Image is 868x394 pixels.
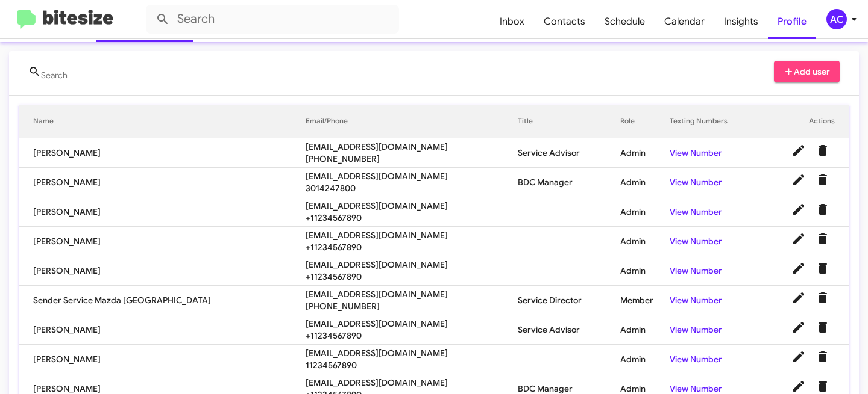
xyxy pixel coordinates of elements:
td: [PERSON_NAME] [19,197,306,227]
span: Add user [784,61,831,82]
span: [EMAIL_ADDRESS][DOMAIN_NAME] [306,259,518,271]
button: Delete User [811,168,835,192]
td: Admin [620,138,670,168]
span: [PHONE_NUMBER] [306,300,518,312]
span: +11234567890 [306,241,518,253]
button: Add user [774,61,840,82]
span: 3014247800 [306,182,518,194]
a: Calendar [655,4,714,39]
th: Actions [756,105,849,138]
a: View Number [670,265,722,276]
a: Insights [714,4,768,39]
a: Profile [768,4,816,39]
span: [EMAIL_ADDRESS][DOMAIN_NAME] [306,229,518,241]
span: [EMAIL_ADDRESS][DOMAIN_NAME] [306,141,518,153]
button: Delete User [811,138,835,162]
td: Service Advisor [518,138,620,168]
a: View Number [670,324,722,335]
td: Service Advisor [518,315,620,345]
a: View Number [670,383,722,394]
span: [EMAIL_ADDRESS][DOMAIN_NAME] [306,200,518,212]
span: [EMAIL_ADDRESS][DOMAIN_NAME] [306,377,518,389]
span: [PHONE_NUMBER] [306,153,518,165]
td: Sender Service Mazda [GEOGRAPHIC_DATA] [19,286,306,315]
td: Member [620,286,670,315]
td: [PERSON_NAME] [19,256,306,286]
a: Schedule [595,4,655,39]
td: [PERSON_NAME] [19,168,306,197]
td: Admin [620,197,670,227]
span: [EMAIL_ADDRESS][DOMAIN_NAME] [306,318,518,330]
span: +11234567890 [306,330,518,342]
button: Delete User [811,227,835,251]
input: Search [146,5,399,34]
span: [EMAIL_ADDRESS][DOMAIN_NAME] [306,347,518,359]
th: Texting Numbers [670,105,756,138]
span: [EMAIL_ADDRESS][DOMAIN_NAME] [306,170,518,182]
span: [EMAIL_ADDRESS][DOMAIN_NAME] [306,288,518,300]
th: Role [620,105,670,138]
button: Delete User [811,315,835,339]
a: View Number [670,206,722,217]
td: Service Director [518,286,620,315]
th: Name [19,105,306,138]
div: AC [826,9,847,29]
span: 11234567890 [306,359,518,371]
td: Admin [620,345,670,374]
td: Admin [620,168,670,197]
td: [PERSON_NAME] [19,315,306,345]
a: Contacts [534,4,595,39]
td: Admin [620,227,670,256]
th: Email/Phone [306,105,518,138]
td: [PERSON_NAME] [19,345,306,374]
td: BDC Manager [518,168,620,197]
button: Delete User [811,286,835,310]
a: View Number [670,147,722,158]
th: Title [518,105,620,138]
span: +11234567890 [306,212,518,224]
button: Delete User [811,256,835,280]
input: Name or Email [41,71,149,81]
span: +11234567890 [306,271,518,283]
button: AC [816,9,855,29]
button: Delete User [811,197,835,221]
td: Admin [620,256,670,286]
td: [PERSON_NAME] [19,227,306,256]
td: Admin [620,315,670,345]
a: View Number [670,354,722,365]
button: Delete User [811,345,835,369]
a: View Number [670,236,722,247]
a: Inbox [490,4,534,39]
a: View Number [670,295,722,306]
a: View Number [670,177,722,188]
td: [PERSON_NAME] [19,138,306,168]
